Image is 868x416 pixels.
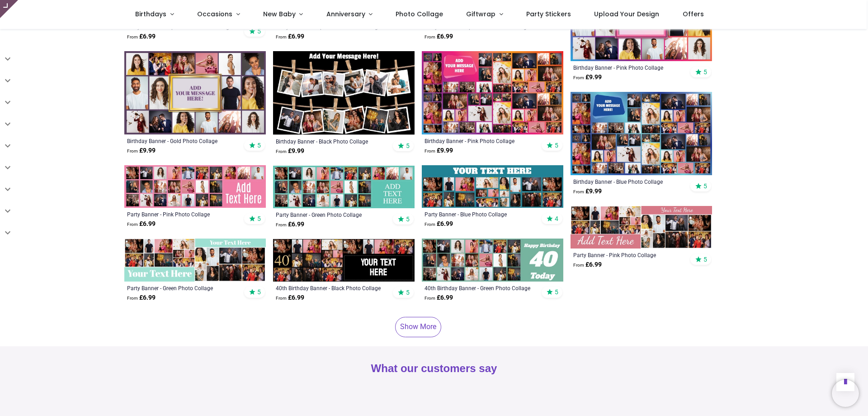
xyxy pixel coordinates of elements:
span: 4 [555,215,558,223]
span: Anniversary [326,10,365,19]
span: From [127,34,138,39]
strong: £ 6.99 [276,293,304,302]
span: 5 [703,68,707,76]
img: Personalised Birthday Backdrop Banner - Pink Photo Collage - Add Text & 48 Photo Upload [422,51,563,134]
strong: £ 9.99 [127,146,156,155]
img: Personalised Party Banner - Blue Photo Collage - Custom Text & 19 Photo Upload [422,165,563,208]
span: From [425,148,435,153]
strong: £ 6.99 [425,32,453,41]
span: From [127,296,138,301]
span: 5 [406,215,410,223]
span: 5 [257,288,261,296]
a: Birthday Banner - Blue Photo Collage [573,178,682,185]
a: Party Banner - Green Photo Collage [127,284,236,292]
img: Personalised Party Banner - Green Photo Collage - Custom Text & 24 Photo Upload [273,166,415,208]
strong: £ 6.99 [276,32,304,41]
h2: What our customers say [124,361,744,376]
span: From [573,75,584,80]
span: From [425,222,435,227]
img: Personalised Birthday Backdrop Banner - Black Photo Collage - 12 Photo Upload [273,51,415,135]
span: From [276,222,287,227]
span: From [127,222,138,227]
strong: £ 6.99 [425,293,453,302]
span: From [573,189,584,194]
span: Giftwrap [466,10,495,19]
img: Personalised Birthday Backdrop Banner - Gold Photo Collage - 16 Photo Upload [124,51,266,134]
img: Personalised 40th Birthday Banner - Black Photo Collage - Custom Text & 17 Photo Upload [273,239,415,282]
img: Personalised 40th Birthday Banner - Green Photo Collage - Custom Text & 21 Photo Upload [422,239,563,281]
strong: £ 9.99 [276,147,304,156]
a: Birthday Banner - Gold Photo Collage [127,137,236,144]
span: Upload Your Design [594,10,659,19]
span: From [127,148,138,153]
img: Personalised Party Banner - Pink Photo Collage - Custom Text & 24 Photo Upload [124,165,266,208]
span: From [276,34,287,39]
span: 5 [257,215,261,223]
strong: £ 6.99 [127,220,156,229]
span: New Baby [263,10,296,19]
a: Birthday Banner - Black Photo Collage [276,138,385,145]
span: From [276,149,287,154]
span: Offers [683,10,704,19]
a: Party Banner - Pink Photo Collage [127,210,236,218]
span: Occasions [197,10,232,19]
span: Photo Collage [396,10,443,19]
span: 5 [406,142,410,150]
a: Party Banner - Green Photo Collage [276,211,385,218]
strong: £ 9.99 [573,73,602,82]
strong: £ 6.99 [127,32,156,41]
a: Show More [395,317,441,337]
a: 40th Birthday Banner - Green Photo Collage [425,284,533,292]
img: Personalised Party Banner - Green Photo Collage - Custom Text & 19 Photo Upload [124,239,266,281]
strong: £ 6.99 [127,293,156,302]
a: Birthday Banner - Pink Photo Collage [425,137,533,144]
span: 5 [406,288,410,296]
strong: £ 6.99 [425,220,453,229]
span: Party Stickers [526,10,571,19]
span: Birthdays [135,10,166,19]
img: Personalised Party Banner - Pink Photo Collage - Custom Text & 19 Photo Upload [571,206,712,249]
span: 5 [257,27,261,35]
a: Party Banner - Pink Photo Collage [573,251,682,258]
a: Birthday Banner - Pink Photo Collage [573,64,682,71]
span: From [425,34,435,39]
img: Personalised Birthday Backdrop Banner - Blue Photo Collage - Add Text & 48 Photo Upload [571,92,712,175]
span: 5 [703,182,707,190]
span: 5 [555,141,558,149]
span: 5 [555,288,558,296]
span: From [573,263,584,268]
span: 5 [703,255,707,263]
iframe: Brevo live chat [832,380,859,407]
a: Party Banner - Blue Photo Collage [425,210,533,218]
span: From [425,296,435,301]
strong: £ 6.99 [573,260,602,269]
strong: £ 9.99 [573,187,602,196]
span: From [276,296,287,301]
a: 40th Birthday Banner - Black Photo Collage [276,284,385,292]
span: 5 [257,141,261,149]
strong: £ 6.99 [276,220,304,229]
strong: £ 9.99 [425,146,453,155]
